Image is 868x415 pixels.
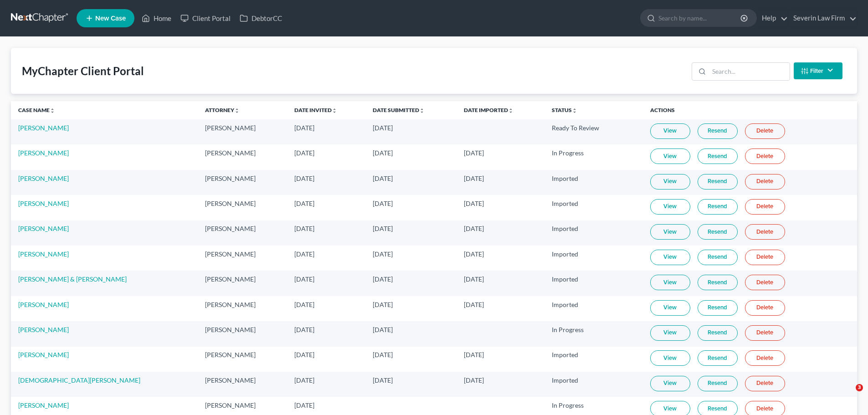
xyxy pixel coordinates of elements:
[650,350,690,366] a: View
[745,123,785,139] a: Delete
[698,250,738,265] a: Resend
[650,174,690,190] a: View
[235,10,287,26] a: DebtorCC
[176,10,235,26] a: Client Portal
[198,220,287,246] td: [PERSON_NAME]
[464,351,484,359] span: [DATE]
[373,275,393,283] span: [DATE]
[709,63,790,80] input: Search...
[18,200,69,207] a: [PERSON_NAME]
[464,301,484,308] span: [DATE]
[464,107,514,113] a: Date Importedunfold_more
[95,15,126,22] span: New Case
[789,10,857,26] a: Severin Law Firm
[18,326,69,333] a: [PERSON_NAME]
[544,195,643,220] td: Imported
[745,149,785,164] a: Delete
[837,384,859,406] iframe: Intercom live chat
[544,246,643,271] td: Imported
[294,107,337,113] a: Date Invitedunfold_more
[198,296,287,321] td: [PERSON_NAME]
[650,149,690,164] a: View
[698,224,738,240] a: Resend
[464,275,484,283] span: [DATE]
[332,108,337,113] i: unfold_more
[464,225,484,232] span: [DATE]
[18,250,69,258] a: [PERSON_NAME]
[198,119,287,144] td: [PERSON_NAME]
[745,174,785,190] a: Delete
[698,325,738,341] a: Resend
[544,321,643,346] td: In Progress
[544,144,643,169] td: In Progress
[373,250,393,258] span: [DATE]
[419,108,425,113] i: unfold_more
[294,174,314,182] span: [DATE]
[856,384,863,391] span: 3
[544,170,643,195] td: Imported
[745,224,785,240] a: Delete
[544,347,643,372] td: Imported
[698,174,738,190] a: Resend
[643,101,857,119] th: Actions
[650,250,690,265] a: View
[198,144,287,169] td: [PERSON_NAME]
[373,225,393,232] span: [DATE]
[294,124,314,132] span: [DATE]
[198,372,287,397] td: [PERSON_NAME]
[698,123,738,139] a: Resend
[698,376,738,391] a: Resend
[745,275,785,290] a: Delete
[205,107,240,113] a: Attorneyunfold_more
[552,107,577,113] a: Statusunfold_more
[745,325,785,341] a: Delete
[294,200,314,207] span: [DATE]
[294,225,314,232] span: [DATE]
[234,108,240,113] i: unfold_more
[50,108,55,113] i: unfold_more
[294,301,314,308] span: [DATE]
[698,275,738,290] a: Resend
[650,325,690,341] a: View
[18,149,69,157] a: [PERSON_NAME]
[18,351,69,359] a: [PERSON_NAME]
[650,300,690,316] a: View
[198,246,287,271] td: [PERSON_NAME]
[745,300,785,316] a: Delete
[198,271,287,296] td: [PERSON_NAME]
[698,199,738,215] a: Resend
[745,350,785,366] a: Delete
[544,296,643,321] td: Imported
[18,107,55,113] a: Case Nameunfold_more
[18,401,69,409] a: [PERSON_NAME]
[373,376,393,384] span: [DATE]
[373,301,393,308] span: [DATE]
[544,119,643,144] td: Ready To Review
[198,347,287,372] td: [PERSON_NAME]
[757,10,788,26] a: Help
[18,376,140,384] a: [DEMOGRAPHIC_DATA][PERSON_NAME]
[373,200,393,207] span: [DATE]
[572,108,577,113] i: unfold_more
[698,350,738,366] a: Resend
[294,351,314,359] span: [DATE]
[18,301,69,308] a: [PERSON_NAME]
[508,108,514,113] i: unfold_more
[698,149,738,164] a: Resend
[18,225,69,232] a: [PERSON_NAME]
[294,149,314,157] span: [DATE]
[745,376,785,391] a: Delete
[464,200,484,207] span: [DATE]
[373,174,393,182] span: [DATE]
[544,220,643,246] td: Imported
[745,250,785,265] a: Delete
[22,64,144,78] div: MyChapter Client Portal
[294,326,314,333] span: [DATE]
[650,376,690,391] a: View
[18,124,69,132] a: [PERSON_NAME]
[650,123,690,139] a: View
[650,199,690,215] a: View
[198,321,287,346] td: [PERSON_NAME]
[650,224,690,240] a: View
[198,170,287,195] td: [PERSON_NAME]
